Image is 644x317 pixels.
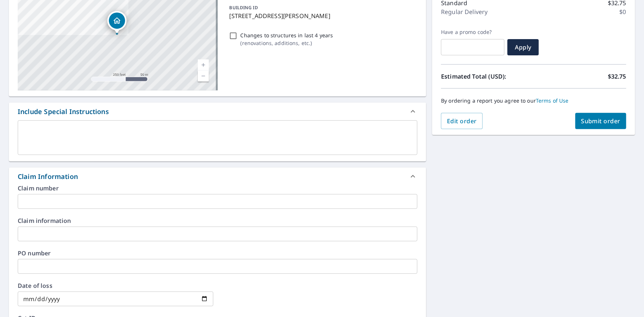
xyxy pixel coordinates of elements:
[198,70,209,82] a: Current Level 17, Zoom Out
[241,39,333,47] p: ( renovations, additions, etc. )
[513,43,533,51] span: Apply
[18,283,213,289] label: Date of loss
[581,117,621,125] span: Submit order
[9,103,426,120] div: Include Special Instructions
[441,29,504,35] label: Have a promo code?
[620,7,626,16] p: $0
[575,113,627,129] button: Submit order
[447,117,477,125] span: Edit order
[18,172,78,182] div: Claim Information
[441,7,488,16] p: Regular Delivery
[18,250,417,256] label: PO number
[107,11,127,34] div: Dropped pin, building 1, Residential property, 421 LECOURS ST CHAMPLAIN ON K0B1K0
[536,97,569,104] a: Terms of Use
[241,31,333,39] p: Changes to structures in last 4 years
[507,39,539,55] button: Apply
[18,185,417,191] label: Claim number
[230,11,415,20] p: [STREET_ADDRESS][PERSON_NAME]
[9,168,426,185] div: Claim Information
[18,218,417,224] label: Claim information
[608,72,626,81] p: $32.75
[441,113,483,129] button: Edit order
[18,107,109,117] div: Include Special Instructions
[441,72,534,81] p: Estimated Total (USD):
[230,4,258,11] p: BUILDING ID
[441,97,626,104] p: By ordering a report you agree to our
[198,59,209,70] a: Current Level 17, Zoom In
